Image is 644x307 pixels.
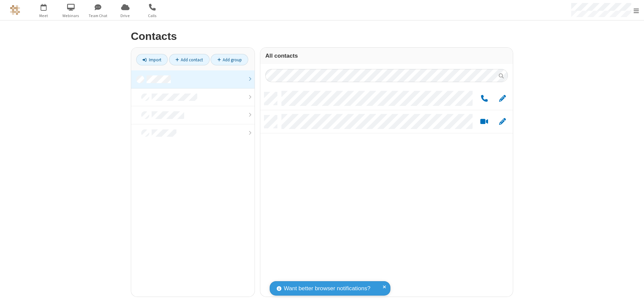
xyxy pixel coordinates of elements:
span: Want better browser notifications? [284,284,370,293]
h2: Contacts [131,30,513,42]
a: Import [136,54,168,65]
span: Webinars [58,13,84,19]
a: Add contact [169,54,210,65]
button: Call by phone [478,95,491,103]
span: Team Chat [86,13,111,19]
h3: All contacts [265,53,508,59]
span: Meet [31,13,56,19]
img: QA Selenium DO NOT DELETE OR CHANGE [10,5,20,15]
button: Edit [496,95,509,103]
span: Calls [140,13,165,19]
button: Edit [496,118,509,126]
span: Drive [113,13,138,19]
div: grid [260,87,513,297]
a: Add group [211,54,248,65]
button: Start a video meeting [478,118,491,126]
